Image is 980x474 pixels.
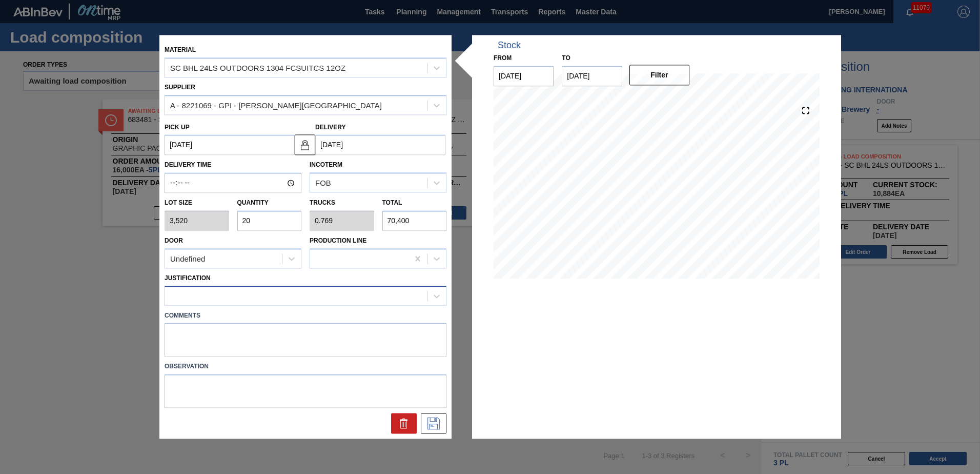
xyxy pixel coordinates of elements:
[494,54,512,62] label: From
[165,158,301,173] label: Delivery Time
[421,413,446,434] div: Save Suggestion
[629,65,689,85] button: Filter
[170,101,382,110] div: A - 8221069 - GPI - [PERSON_NAME][GEOGRAPHIC_DATA]
[165,84,195,91] label: Supplier
[170,254,205,263] div: Undefined
[165,196,229,211] label: Lot size
[299,139,311,151] img: locked
[562,54,570,62] label: to
[237,200,269,207] label: Quantity
[165,135,295,155] input: mm/dd/yyyy
[165,360,446,374] label: Observation
[315,179,331,187] div: FOB
[310,200,335,207] label: Trucks
[494,66,554,86] input: mm/dd/yyyy
[391,413,417,434] div: Delete Suggestion
[310,162,342,169] label: Incoterm
[562,66,622,86] input: mm/dd/yyyy
[165,46,196,53] label: Material
[165,308,446,323] label: Comments
[165,237,183,244] label: Door
[170,64,345,72] div: SC BHL 24LS OUTDOORS 1304 FCSUITCS 12OZ
[310,237,366,244] label: Production Line
[165,274,211,282] label: Justification
[165,124,190,131] label: Pick up
[315,135,445,155] input: mm/dd/yyyy
[382,200,402,207] label: Total
[295,134,315,155] button: locked
[498,40,521,51] div: Stock
[315,124,346,131] label: Delivery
